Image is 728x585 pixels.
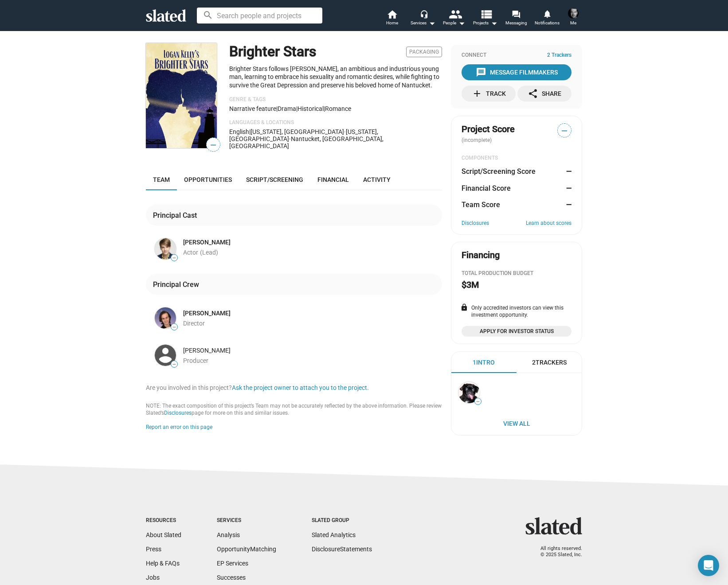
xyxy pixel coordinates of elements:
span: Project Score [462,123,515,135]
mat-icon: share [528,88,538,99]
span: Drama [278,105,296,112]
span: [US_STATE], [GEOGRAPHIC_DATA] [250,128,344,135]
p: All rights reserved. © 2025 Slated, Inc. [531,546,582,558]
mat-icon: forum [512,10,520,18]
a: Help & FAQs [146,560,180,567]
a: Learn about scores [526,220,571,227]
span: Home [386,18,398,28]
mat-icon: view_list [480,8,493,20]
span: [US_STATE], [GEOGRAPHIC_DATA] [229,128,378,142]
div: Connect [462,52,571,59]
span: Projects [473,18,497,28]
span: Romance [325,105,351,112]
a: Jobs [146,574,160,581]
p: Brighter Stars follows [PERSON_NAME], an ambitious and industrious young man, learning to embrace... [229,65,442,90]
div: People [443,18,465,28]
mat-icon: people [449,8,462,20]
span: Script/Screening [246,176,303,183]
p: Genre & Tags [229,96,442,103]
div: Total Production budget [462,270,571,277]
button: Ask the project owner to attach you to the project. [232,384,369,392]
mat-icon: arrow_drop_down [489,18,499,28]
span: Producer [183,357,208,364]
a: [PERSON_NAME] [183,238,231,247]
div: Open Intercom Messenger [698,555,719,576]
mat-icon: home [387,9,397,20]
span: Notifications [535,18,560,28]
img: Brighter Stars [146,43,217,148]
span: Historical [297,105,324,112]
span: Narrative feature [229,105,276,112]
span: Nantucket, [GEOGRAPHIC_DATA], [GEOGRAPHIC_DATA] [229,135,384,149]
div: Are you involved in this project? [146,384,442,392]
span: Director [183,320,205,327]
a: Successes [217,574,246,581]
a: Disclosures [164,410,192,416]
div: Slated Group [312,517,372,524]
mat-icon: arrow_drop_down [427,18,437,28]
span: View All [460,416,573,432]
span: (Lead) [200,249,218,256]
a: [PERSON_NAME] [183,309,231,318]
span: Me [570,18,576,28]
div: [PERSON_NAME] [183,346,440,355]
button: Report an error on this page [146,424,212,431]
img: Mark William [155,238,176,259]
span: Activity [363,176,391,183]
img: Sharon Bruneau [458,382,480,403]
span: — [207,139,220,151]
mat-icon: lock [460,303,468,311]
a: About Slated [146,531,181,538]
a: Financial [310,169,356,190]
a: Activity [356,169,398,190]
dd: — [563,184,571,193]
div: Resources [146,517,181,524]
a: Home [376,9,407,28]
div: NOTE: The exact composition of this project’s Team may not be accurately reflected by the above i... [146,403,442,417]
a: EP Services [217,560,248,567]
a: View All [453,416,580,432]
img: Preston Ridge [155,345,176,366]
input: Search people and projects [197,8,322,24]
span: 2 Trackers [547,52,571,59]
a: Press [146,546,161,553]
a: Team [146,169,177,190]
a: DisclosureStatements [312,546,372,553]
div: Financing [462,249,500,261]
div: Services [217,517,276,524]
a: Script/Screening [239,169,310,190]
a: Opportunities [177,169,239,190]
div: 1 Intro [473,358,495,367]
a: Apply for Investor Status [462,326,571,337]
img: Lars Deutsch [568,8,579,19]
div: Principal Cast [153,211,200,220]
h1: Brighter Stars [229,42,316,61]
span: — [171,362,177,367]
button: Track [462,86,516,102]
span: | [296,105,297,112]
button: Projects [470,9,501,28]
span: Messaging [505,18,527,28]
button: Message Filmmakers [462,64,571,80]
span: · [289,135,291,142]
dd: — [563,167,571,176]
button: People [438,9,470,28]
span: English [229,128,249,135]
h2: $3M [462,279,479,291]
img: Logan Kelly [155,307,176,329]
span: (incomplete) [462,137,493,143]
dt: Team Score [462,200,500,209]
div: Principal Crew [153,280,203,289]
a: Disclosures [462,220,489,227]
a: Notifications [532,9,563,28]
span: | [276,105,278,112]
button: Share [517,86,571,102]
div: COMPONENTS [462,155,571,162]
div: Share [528,86,561,102]
button: Services [407,9,438,28]
mat-icon: notifications [543,9,551,18]
dt: Financial Score [462,184,511,193]
span: | [324,105,325,112]
div: Services [411,18,435,28]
